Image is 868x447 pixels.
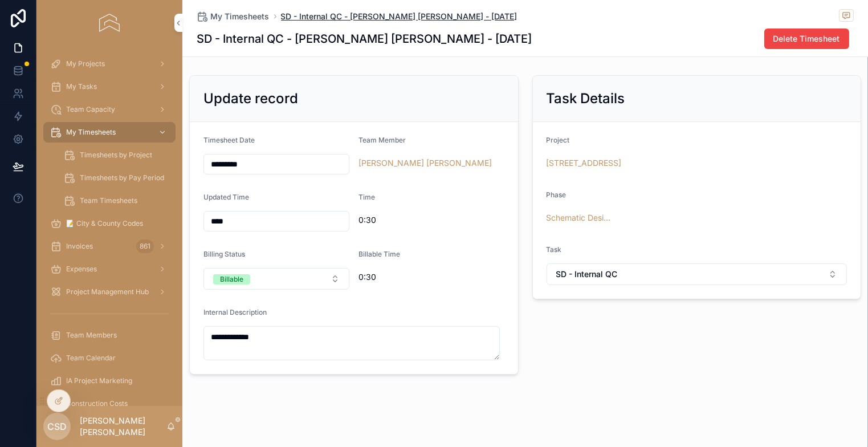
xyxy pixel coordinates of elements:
[203,90,298,108] h2: Update record
[47,420,67,433] span: CSD
[197,31,532,47] h1: SD - Internal QC - [PERSON_NAME] [PERSON_NAME] - [DATE]
[66,105,115,114] span: Team Capacity
[66,331,117,340] span: Team Members
[547,212,615,223] a: Schematic Design (SD)
[43,282,176,302] a: Project Management Hub
[358,157,492,169] a: [PERSON_NAME] [PERSON_NAME]
[57,190,176,211] a: Team Timesheets
[136,239,154,253] div: 861
[43,348,176,368] a: Team Calendar
[36,46,182,406] div: scrollable content
[80,415,166,438] p: [PERSON_NAME] [PERSON_NAME]
[43,99,176,120] a: Team Capacity
[556,269,618,280] span: SD - Internal QC
[43,371,176,391] a: IA Project Marketing
[203,268,349,290] button: Select Button
[358,271,504,283] span: 0:30
[547,263,847,285] button: Select Button
[66,399,128,408] span: Construction Costs
[66,219,143,228] span: 📝 City & County Codes
[66,59,105,68] span: My Projects
[547,136,570,144] span: Project
[203,308,267,316] span: Internal Description
[43,213,176,234] a: 📝 City & County Codes
[203,250,245,258] span: Billing Status
[358,214,504,226] span: 0:30
[66,128,116,137] span: My Timesheets
[43,259,176,279] a: Expenses
[220,274,243,285] div: Billable
[773,33,840,44] span: Delete Timesheet
[547,157,622,169] a: [STREET_ADDRESS]
[358,193,375,201] span: Time
[66,82,97,91] span: My Tasks
[80,151,152,160] span: Timesheets by Project
[203,136,255,144] span: Timesheet Date
[203,193,249,201] span: Updated Time
[57,168,176,188] a: Timesheets by Pay Period
[281,11,517,22] a: SD - Internal QC - [PERSON_NAME] [PERSON_NAME] - [DATE]
[80,173,164,182] span: Timesheets by Pay Period
[43,54,176,74] a: My Projects
[197,11,270,22] a: My Timesheets
[43,393,176,414] a: Construction Costs
[66,287,149,296] span: Project Management Hub
[99,14,119,32] img: App logo
[66,265,97,274] span: Expenses
[43,325,176,346] a: Team Members
[547,90,625,108] h2: Task Details
[43,236,176,257] a: Invoices861
[57,145,176,165] a: Timesheets by Project
[211,11,270,22] span: My Timesheets
[43,76,176,97] a: My Tasks
[764,29,849,49] button: Delete Timesheet
[547,190,567,199] span: Phase
[358,136,406,144] span: Team Member
[66,376,132,385] span: IA Project Marketing
[358,250,400,258] span: Billable Time
[547,245,562,254] span: Task
[43,122,176,143] a: My Timesheets
[66,353,116,363] span: Team Calendar
[80,196,137,205] span: Team Timesheets
[66,242,93,251] span: Invoices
